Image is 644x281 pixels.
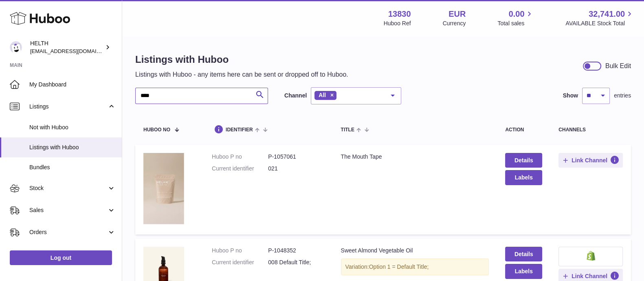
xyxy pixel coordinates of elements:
p: Listings with Huboo - any items here can be sent or dropped off to Huboo. [135,70,348,79]
button: Link Channel [558,153,623,168]
button: Labels [505,264,542,279]
div: Currency [443,20,466,27]
span: All [319,92,326,98]
a: 32,741.00 AVAILABLE Stock Total [565,9,634,27]
span: Listings with Huboo [29,144,116,151]
dd: P-1057061 [268,153,324,161]
span: 0.00 [509,9,525,20]
a: Details [505,247,542,261]
span: AVAILABLE Stock Total [565,20,634,27]
dt: Huboo P no [212,247,268,254]
dd: P-1048352 [268,247,324,254]
span: Bundles [29,164,116,171]
img: shopify-small.png [587,251,595,261]
dd: 021 [268,165,324,173]
span: Not with Huboo [29,124,116,131]
div: Bulk Edit [605,62,631,71]
strong: EUR [448,9,466,20]
span: 32,741.00 [589,9,625,20]
button: Labels [505,170,542,185]
span: title [341,127,354,133]
dt: Huboo P no [212,153,268,161]
a: Log out [10,250,112,265]
span: Link Channel [571,272,607,280]
a: 0.00 Total sales [497,9,534,27]
span: Link Channel [571,157,607,164]
div: action [505,127,542,133]
div: Sweet Almond Vegetable Oil [341,247,489,254]
span: identifier [226,127,253,133]
a: Details [505,153,542,168]
span: Stock [29,184,107,192]
span: Listings [29,103,107,111]
span: Sales [29,206,107,214]
strong: 13830 [388,9,411,20]
div: Huboo Ref [384,20,411,27]
dt: Current identifier [212,259,268,266]
span: Orders [29,228,107,236]
span: [EMAIL_ADDRESS][DOMAIN_NAME] [30,48,120,54]
div: The Mouth Tape [341,153,489,161]
dd: 008 Default Title; [268,259,324,266]
div: HELTH [30,40,103,55]
span: My Dashboard [29,81,116,89]
dt: Current identifier [212,165,268,173]
img: The Mouth Tape [143,153,184,224]
label: Show [563,92,578,100]
span: Total sales [497,20,534,27]
label: Channel [284,92,307,100]
span: Huboo no [143,127,170,133]
div: Variation: [341,259,489,275]
div: channels [558,127,623,133]
img: internalAdmin-13830@internal.huboo.com [10,41,22,53]
span: entries [614,92,631,100]
span: Option 1 = Default Title; [369,263,429,270]
h1: Listings with Huboo [135,53,348,66]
